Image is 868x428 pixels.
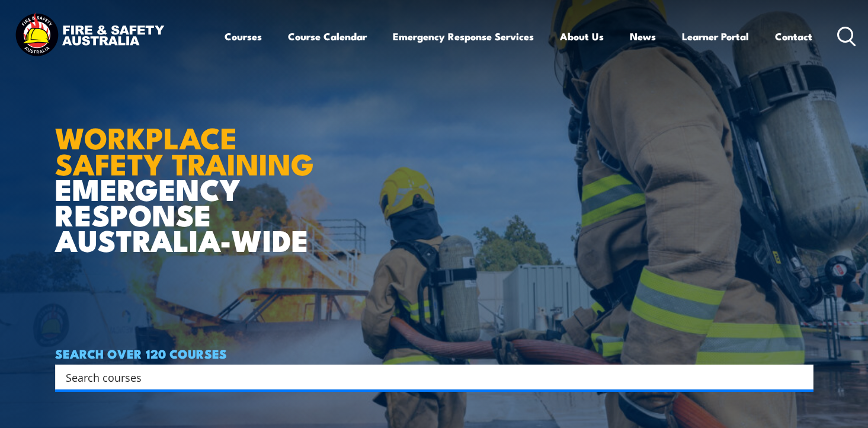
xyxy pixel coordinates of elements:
h4: SEARCH OVER 120 COURSES [55,347,813,360]
a: Emergency Response Services [393,21,534,52]
a: Courses [225,21,262,52]
strong: WORKPLACE SAFETY TRAINING [55,114,314,185]
a: Course Calendar [288,21,367,52]
a: News [630,21,656,52]
a: Contact [775,21,812,52]
a: Learner Portal [682,21,749,52]
h1: EMERGENCY RESPONSE AUSTRALIA-WIDE [55,94,345,252]
input: Search input [66,368,787,386]
a: About Us [560,21,604,52]
form: Search form [68,369,790,385]
button: Search magnifier button [793,369,809,385]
